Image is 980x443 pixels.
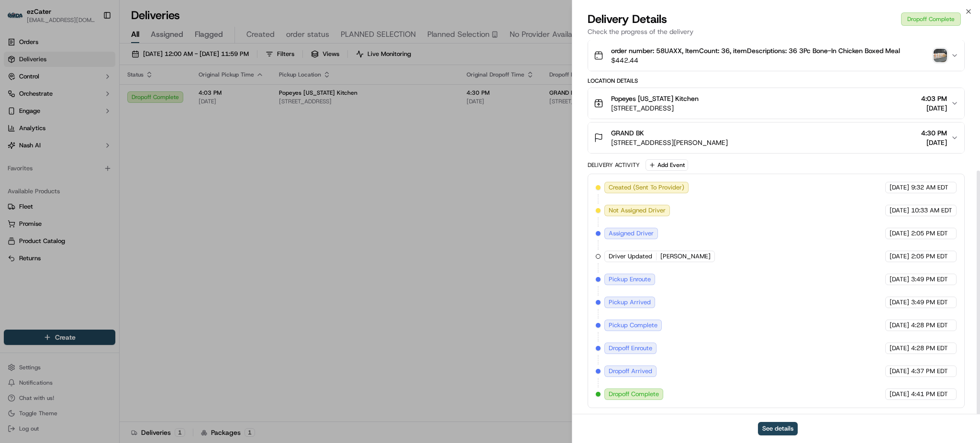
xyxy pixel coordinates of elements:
[588,77,965,85] div: Location Details
[6,135,77,152] a: 📗Knowledge Base
[758,422,798,435] button: See details
[609,321,657,330] span: Pickup Complete
[921,128,947,138] span: 4:30 PM
[588,161,640,169] div: Delivery Activity
[609,344,652,353] span: Dropoff Enroute
[611,94,699,103] span: Popeyes [US_STATE] Kitchen
[609,298,651,307] span: Pickup Arrived
[588,27,965,36] p: Check the progress of the delivery
[890,344,909,353] span: [DATE]
[890,367,909,376] span: [DATE]
[10,140,17,147] div: 📗
[890,252,909,261] span: [DATE]
[646,159,688,171] button: Add Event
[921,94,947,103] span: 4:03 PM
[588,11,667,27] span: Delivery Details
[588,88,964,119] button: Popeyes [US_STATE] Kitchen[STREET_ADDRESS]4:03 PM[DATE]
[588,40,964,71] button: order number: 58UAXX, ItemCount: 36, itemDescriptions: 36 3Pc Bone-In Chicken Boxed Meal$442.44ph...
[911,321,948,330] span: 4:28 PM EDT
[934,49,947,62] img: photo_proof_of_delivery image
[611,128,644,138] span: GRAND BK
[19,139,73,148] span: Knowledge Base
[911,206,952,215] span: 10:33 AM EDT
[911,229,948,238] span: 2:05 PM EDT
[611,46,900,55] span: order number: 58UAXX, ItemCount: 36, itemDescriptions: 36 3Pc Bone-In Chicken Boxed Meal
[10,10,29,29] img: Nash
[921,138,947,147] span: [DATE]
[911,298,948,307] span: 3:49 PM EDT
[921,103,947,113] span: [DATE]
[911,390,948,399] span: 4:41 PM EDT
[890,321,909,330] span: [DATE]
[911,252,948,261] span: 2:05 PM EDT
[10,91,27,109] img: 1736555255976-a54dd68f-1ca7-489b-9aae-adbdc363a1c4
[163,94,174,106] button: Start new chat
[890,229,909,238] span: [DATE]
[609,252,652,261] span: Driver Updated
[609,183,684,192] span: Created (Sent To Provider)
[77,135,157,152] a: 💻API Documentation
[609,229,654,238] span: Assigned Driver
[81,140,89,147] div: 💻
[609,275,651,284] span: Pickup Enroute
[609,390,659,399] span: Dropoff Complete
[911,183,948,192] span: 9:32 AM EDT
[660,252,711,261] span: [PERSON_NAME]
[890,275,909,284] span: [DATE]
[911,367,948,376] span: 4:37 PM EDT
[95,162,116,169] span: Pylon
[911,344,948,353] span: 4:28 PM EDT
[890,390,909,399] span: [DATE]
[890,298,909,307] span: [DATE]
[33,91,157,101] div: Start new chat
[890,206,909,215] span: [DATE]
[33,101,121,109] div: We're available if you need us!
[25,62,172,72] input: Got a question? Start typing here...
[611,103,699,113] span: [STREET_ADDRESS]
[588,122,964,153] button: GRAND BK[STREET_ADDRESS][PERSON_NAME]4:30 PM[DATE]
[67,162,116,169] a: Powered byPylon
[10,38,174,54] p: Welcome 👋
[890,183,909,192] span: [DATE]
[911,275,948,284] span: 3:49 PM EDT
[609,367,652,376] span: Dropoff Arrived
[611,55,900,65] span: $442.44
[611,138,728,147] span: [STREET_ADDRESS][PERSON_NAME]
[609,206,666,215] span: Not Assigned Driver
[90,139,154,148] span: API Documentation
